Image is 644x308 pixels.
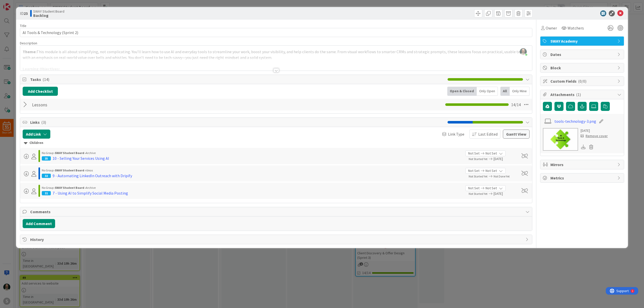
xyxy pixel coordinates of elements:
[581,133,608,139] div: Remove cover
[42,151,55,155] span: No Group ›
[20,41,37,45] span: Description
[23,49,36,54] strong: Theme:
[550,78,615,84] span: Custom Fields
[581,128,608,133] div: [DATE]
[478,131,498,137] span: Last Edited
[23,49,528,60] span: This module is all about simplifying, not complicating. You’ll learn how to use AI and everyday t...
[20,23,26,28] label: Title
[486,168,497,173] span: Not Set
[30,119,445,125] span: Links
[494,174,510,178] span: Not Done Yet
[477,87,498,96] div: Only Open
[33,9,64,13] span: SWAY Student Board
[53,155,109,161] div: 10 - Selling Your Services Using AI
[568,25,584,31] span: Watchers
[23,87,58,96] button: Add Checklist
[23,219,55,228] button: Add Comment
[554,118,596,124] a: tools-technology-3.png
[23,130,50,139] button: Add Link
[55,151,86,155] b: SWAY Student Board ›
[550,38,615,44] span: SWAY Academy
[486,151,497,156] span: Not Set
[494,191,516,196] span: [DATE]
[42,174,51,178] div: 32
[448,131,464,137] span: Link Type
[469,192,488,196] span: Not Started Yet
[55,186,86,190] b: SWAY Student Board ›
[53,190,128,196] div: 7 - Using AI to Simplify Social Media Posting
[86,186,96,190] span: Archive
[578,79,586,84] span: ( 0/0 )
[468,168,479,173] span: Not Set
[24,140,528,146] div: Children
[581,144,586,150] div: Download
[510,87,530,96] div: Only Mine
[550,91,615,98] span: Attachments
[468,151,479,156] span: Not Set
[11,1,23,7] span: Support
[550,51,615,57] span: Dates
[33,13,64,17] b: Backlog
[469,174,488,178] span: Not Started Yet
[30,236,523,242] span: History
[42,168,55,172] span: No Group ›
[511,102,521,108] span: 14 / 14
[494,156,516,162] span: [DATE]
[41,120,46,125] span: ( 3 )
[520,48,527,55] img: lnHWbgg1Ejk0LXEbgxa5puaEDdKwcAZd.png
[30,76,445,82] span: Tasks
[55,168,86,172] b: SWAY Student Board ›
[26,2,27,6] div: 1
[30,100,143,109] input: Add Checklist...
[447,87,477,96] div: Open & Closed
[468,186,479,191] span: Not Set
[469,157,488,161] span: Not Started Yet
[42,191,51,195] div: 31
[503,130,530,139] button: Gantt View
[20,10,28,16] span: ID
[42,156,51,161] div: 35
[86,151,96,155] span: Archive
[550,65,615,71] span: Block
[576,92,581,97] span: ( 1 )
[550,175,615,181] span: Metrics
[30,209,523,215] span: Comments
[43,77,49,82] span: ( 14 )
[20,28,532,37] input: type card name here...
[53,173,132,179] div: 9 - Automating LinkedIn Outreach with Dripify
[24,11,28,16] b: 23
[469,130,500,139] button: Last Edited
[486,186,497,191] span: Not Set
[42,186,55,190] span: No Group ›
[546,25,557,31] span: Owner
[86,168,93,172] span: Ideas
[500,87,510,96] div: All
[550,162,615,168] span: Mirrors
